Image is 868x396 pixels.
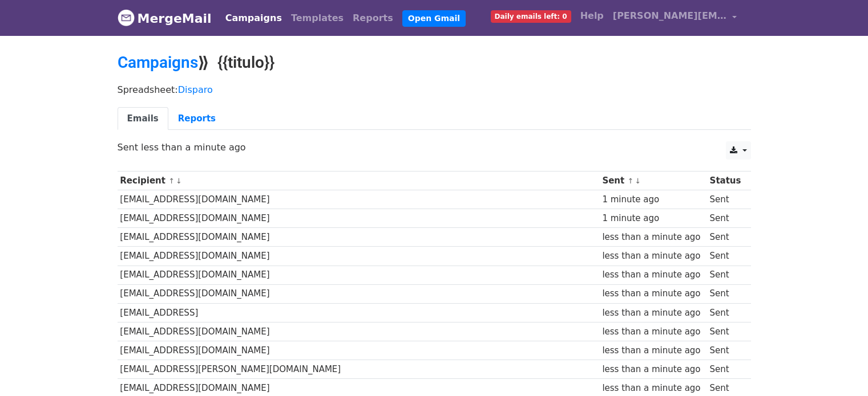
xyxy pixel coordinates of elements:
h2: ⟫ {{titulo}} [118,53,751,72]
td: [EMAIL_ADDRESS][DOMAIN_NAME] [118,228,600,247]
div: less than a minute ago [602,231,704,244]
td: Sent [707,266,745,284]
td: [EMAIL_ADDRESS][DOMAIN_NAME] [118,322,600,341]
a: Campaigns [118,53,198,72]
td: Sent [707,284,745,303]
td: [EMAIL_ADDRESS][DOMAIN_NAME] [118,209,600,228]
div: less than a minute ago [602,250,704,263]
td: [EMAIL_ADDRESS][DOMAIN_NAME] [118,341,600,360]
th: Sent [600,172,707,190]
a: Disparo [178,84,213,95]
a: Open Gmail [402,10,466,27]
td: Sent [707,209,745,228]
td: [EMAIL_ADDRESS] [118,303,600,322]
div: less than a minute ago [602,325,704,338]
td: [EMAIL_ADDRESS][PERSON_NAME][DOMAIN_NAME] [118,360,600,379]
img: MergeMail logo [118,9,135,26]
div: less than a minute ago [602,307,704,320]
a: Daily emails left: 0 [486,5,576,27]
a: [PERSON_NAME][EMAIL_ADDRESS][DOMAIN_NAME] [608,5,742,31]
td: Sent [707,322,745,341]
a: ↓ [635,177,641,185]
td: Sent [707,190,745,209]
th: Recipient [118,172,600,190]
td: Sent [707,360,745,379]
span: [PERSON_NAME][EMAIL_ADDRESS][DOMAIN_NAME] [613,9,727,23]
p: Spreadsheet: [118,84,751,96]
p: Sent less than a minute ago [118,141,751,153]
div: 1 minute ago [602,193,704,206]
td: Sent [707,228,745,247]
th: Status [707,172,745,190]
a: MergeMail [118,6,212,30]
a: Reports [168,107,225,130]
a: ↓ [176,177,182,185]
a: ↑ [627,177,633,185]
span: Daily emails left: 0 [491,10,571,23]
div: less than a minute ago [602,363,704,376]
div: less than a minute ago [602,344,704,357]
td: Sent [707,341,745,360]
td: Sent [707,247,745,266]
div: less than a minute ago [602,382,704,395]
a: Campaigns [221,7,286,30]
a: Reports [348,7,398,30]
td: [EMAIL_ADDRESS][DOMAIN_NAME] [118,247,600,266]
a: ↑ [168,177,175,185]
div: 1 minute ago [602,212,704,225]
div: less than a minute ago [602,287,704,300]
td: Sent [707,303,745,322]
a: Help [576,5,608,27]
td: [EMAIL_ADDRESS][DOMAIN_NAME] [118,190,600,209]
a: Emails [118,107,168,130]
a: Templates [286,7,348,30]
td: [EMAIL_ADDRESS][DOMAIN_NAME] [118,266,600,284]
td: [EMAIL_ADDRESS][DOMAIN_NAME] [118,284,600,303]
div: less than a minute ago [602,268,704,281]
